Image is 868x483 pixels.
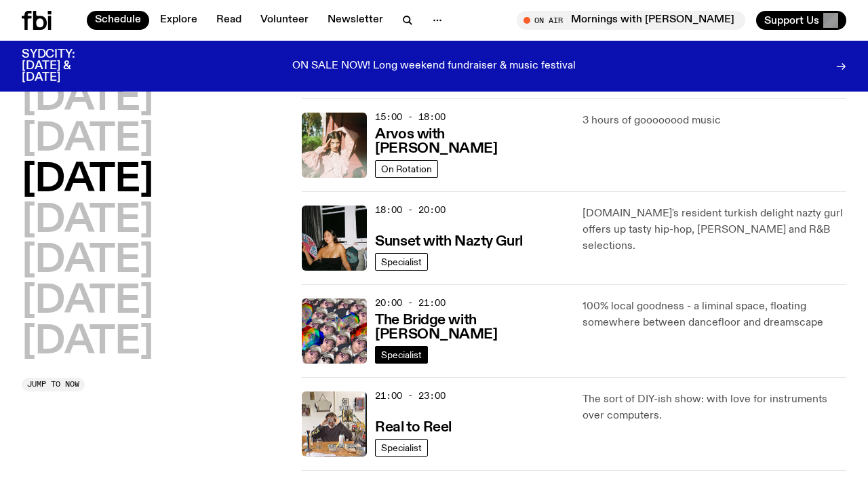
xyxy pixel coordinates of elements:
h3: Real to Reel [375,421,452,435]
img: Jasper Craig Adams holds a vintage camera to his eye, obscuring his face. He is wearing a grey ju... [302,391,367,457]
span: Specialist [381,442,422,452]
span: Support Us [764,14,819,26]
button: [DATE] [22,202,153,240]
a: On Rotation [375,160,438,178]
span: 21:00 - 23:00 [375,389,446,402]
span: Specialist [381,256,422,267]
span: On Rotation [381,163,432,174]
span: 18:00 - 20:00 [375,204,446,216]
p: [DOMAIN_NAME]'s resident turkish delight nazty gurl offers up tasty hip-hop, [PERSON_NAME] and R&... [583,206,846,254]
a: Specialist [375,346,428,364]
button: [DATE] [22,242,153,280]
a: Volunteer [252,11,317,30]
span: 20:00 - 21:00 [375,296,446,309]
img: Maleeka stands outside on a balcony. She is looking at the camera with a serious expression, and ... [302,113,367,178]
span: Specialist [381,349,422,360]
span: Jump to now [27,381,79,388]
button: [DATE] [22,283,153,321]
a: Newsletter [319,11,391,30]
a: Arvos with [PERSON_NAME] [375,125,566,156]
a: Schedule [87,11,149,30]
a: Sunset with Nazty Gurl [375,232,522,249]
p: The sort of DIY-ish show: with love for instruments over computers. [583,391,846,424]
button: [DATE] [22,121,153,159]
h3: The Bridge with [PERSON_NAME] [375,313,566,342]
button: Jump to now [22,378,85,391]
p: ON SALE NOW! Long weekend fundraiser & music festival [292,60,576,73]
button: On AirMornings with [PERSON_NAME] [517,11,745,30]
button: Support Us [756,11,846,30]
a: Explore [152,11,205,30]
a: Specialist [375,253,428,271]
h3: SYDCITY: [DATE] & [DATE] [22,49,108,83]
a: The Bridge with [PERSON_NAME] [375,311,566,342]
a: Real to Reel [375,418,452,435]
h3: Arvos with [PERSON_NAME] [375,128,566,156]
button: [DATE] [22,324,153,362]
p: 3 hours of goooooood music [583,113,846,129]
p: 100% local goodness - a liminal space, floating somewhere between dancefloor and dreamscape [583,298,846,331]
a: Specialist [375,439,428,457]
button: [DATE] [22,161,153,199]
span: 15:00 - 18:00 [375,111,446,123]
a: Read [208,11,250,30]
button: [DATE] [22,80,153,118]
h3: Sunset with Nazty Gurl [375,235,522,249]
